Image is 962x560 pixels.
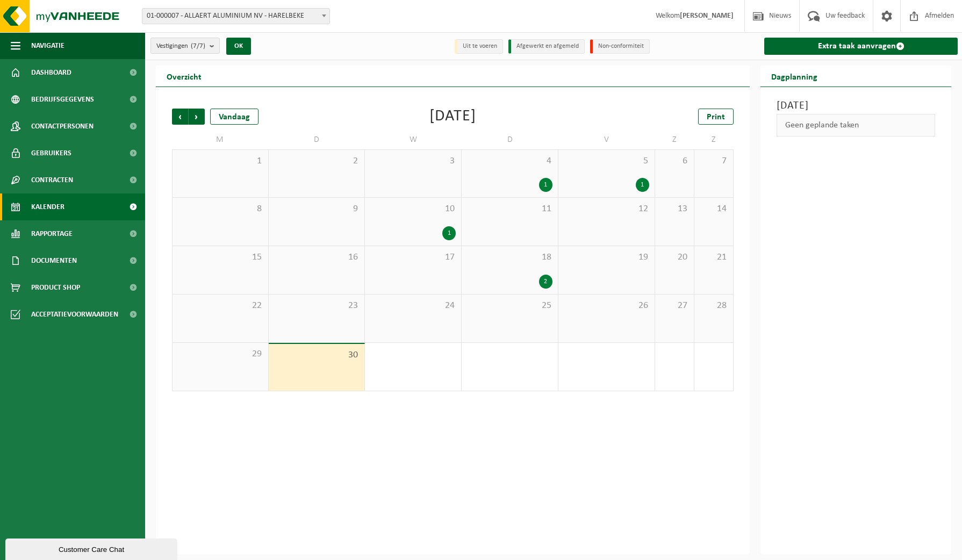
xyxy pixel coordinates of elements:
h2: Overzicht [156,66,212,87]
button: Vestigingen(7/7) [150,38,220,54]
span: Contactpersonen [31,113,94,140]
span: 21 [700,252,728,263]
span: 18 [467,252,552,263]
button: OK [226,38,251,55]
span: Print [707,113,725,121]
a: Extra taak aanvragen [764,38,958,55]
td: Z [694,130,734,149]
span: Gebruikers [31,140,71,167]
span: Vorige [172,109,188,125]
span: 24 [370,300,456,312]
span: 23 [274,300,360,312]
span: Product Shop [31,274,80,301]
span: Kalender [31,193,64,220]
div: Geen geplande taken [777,114,935,137]
td: W [365,130,462,149]
span: 25 [467,300,552,312]
span: 9 [274,203,360,215]
span: 6 [661,155,688,167]
span: 7 [700,155,728,167]
span: 26 [564,300,649,312]
td: Z [655,130,694,149]
span: 29 [178,348,263,360]
td: D [462,130,558,149]
strong: [PERSON_NAME] [680,12,734,20]
span: 01-000007 - ALLAERT ALUMINIUM NV - HARELBEKE [142,8,330,24]
span: 13 [661,203,688,215]
li: Uit te voeren [455,39,503,54]
span: Rapportage [31,220,73,247]
div: 1 [539,178,552,192]
span: 10 [370,203,456,215]
count: (7/7) [191,42,205,49]
span: 3 [370,155,456,167]
td: M [172,130,269,149]
span: Acceptatievoorwaarden [31,301,118,328]
span: 14 [700,203,728,215]
h2: Dagplanning [760,66,828,87]
span: 01-000007 - ALLAERT ALUMINIUM NV - HARELBEKE [142,9,329,24]
iframe: chat widget [5,536,180,560]
h3: [DATE] [777,98,935,114]
span: Navigatie [31,32,64,59]
span: 11 [467,203,552,215]
td: V [558,130,655,149]
span: 15 [178,252,263,263]
a: Print [698,109,734,125]
span: Bedrijfsgegevens [31,86,94,113]
span: 17 [370,252,456,263]
li: Afgewerkt en afgemeld [508,39,585,54]
span: Contracten [31,167,73,193]
span: Vestigingen [156,38,205,54]
div: 1 [636,178,649,192]
span: 27 [661,300,688,312]
span: 22 [178,300,263,312]
span: Volgende [189,109,205,125]
span: 4 [467,155,552,167]
span: Dashboard [31,59,71,86]
td: D [269,130,365,149]
span: 2 [274,155,360,167]
span: 12 [564,203,649,215]
span: 30 [274,349,360,361]
div: 1 [442,226,456,240]
li: Non-conformiteit [590,39,650,54]
span: 16 [274,252,360,263]
span: 20 [661,252,688,263]
span: 19 [564,252,649,263]
span: 1 [178,155,263,167]
span: Documenten [31,247,77,274]
div: 2 [539,275,552,289]
div: Vandaag [210,109,259,125]
span: 28 [700,300,728,312]
span: 5 [564,155,649,167]
div: [DATE] [429,109,476,125]
span: 8 [178,203,263,215]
